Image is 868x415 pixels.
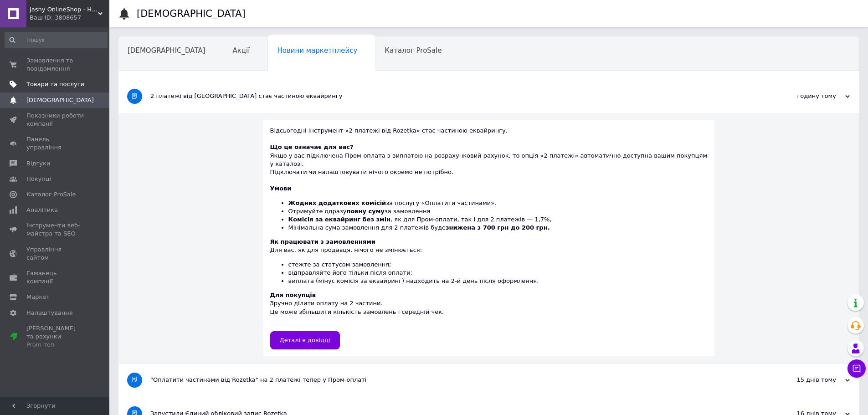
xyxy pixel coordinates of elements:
div: Якщо у вас підключена Пром-оплата з виплатою на розрахунковий рахунок, то опція «2 платежі» автом... [270,143,708,176]
span: Каталог ProSale [26,190,76,199]
div: Для вас, як для продавця, нічого не змінюється: [270,238,708,285]
span: Маркет [26,293,50,301]
input: Пошук [5,32,108,48]
span: Показники роботи компанії [26,112,84,128]
b: Як працювати з замовленнями [270,238,375,245]
span: Товари та послуги [26,80,84,88]
button: Чат з покупцем [847,359,866,378]
li: виплата (мінус комісія за еквайринг) надходить на 2-й день після оформлення. [288,277,708,285]
h1: [DEMOGRAPHIC_DATA] [137,8,246,19]
span: Панель управління [26,135,84,152]
div: 15 днів тому [759,376,850,384]
li: , як для Пром-оплати, так і для 2 платежів — 1,7%, [288,215,708,224]
li: відправляйте його тільки після оплати; [288,269,708,277]
span: [PERSON_NAME] та рахунки [26,324,84,349]
span: Інструменти веб-майстра та SEO [26,221,84,238]
span: Відгуки [26,159,50,168]
span: Аналітика [26,206,58,214]
span: Новини маркетплейсу [277,46,357,55]
span: [DEMOGRAPHIC_DATA] [26,96,94,104]
div: Ваш ID: 3808657 [30,14,109,22]
li: стежте за статусом замовлення; [288,261,708,269]
b: повну суму [346,208,384,215]
b: Що це означає для вас? [270,143,354,150]
b: Комісія за еквайринг без змін [288,216,391,223]
a: Деталі в довідці [270,331,340,349]
li: Мінімальна сума замовлення для 2 платежів буде [288,224,708,232]
span: Каталог ProSale [385,46,442,55]
span: [DEMOGRAPHIC_DATA] [128,46,205,55]
div: 2 платежі від [GEOGRAPHIC_DATA] стає частиною еквайрингу [150,92,759,100]
div: Prom топ [26,341,84,349]
div: "Оплатити частинами від Rozetka" на 2 платежі тепер у Пром-оплаті [150,376,759,384]
b: Жодних додаткових комісій [288,200,386,206]
span: Jasny OnlineShop - Незламні бо єдині [30,5,98,14]
div: Зручно ділити оплату на 2 частини. Це може збільшити кількість замовлень і середній чек. [270,291,708,324]
span: Деталі в довідці [280,337,330,343]
li: за послугу «Оплатити частинами». [288,199,708,207]
b: знижена з 700 грн до 200 грн. [446,224,550,231]
span: Замовлення та повідомлення [26,56,84,73]
span: Покупці [26,175,51,183]
span: Налаштування [26,309,73,317]
b: Для покупців [270,292,316,298]
span: Гаманець компанії [26,269,84,286]
span: Управління сайтом [26,246,84,262]
div: Відсьогодні інструмент «2 платежі від Rozetka» стає частиною еквайрингу. [270,127,708,143]
div: годину тому [759,92,850,100]
li: Отримуйте одразу за замовлення [288,207,708,215]
b: Умови [270,185,292,192]
span: Акції [233,46,250,55]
